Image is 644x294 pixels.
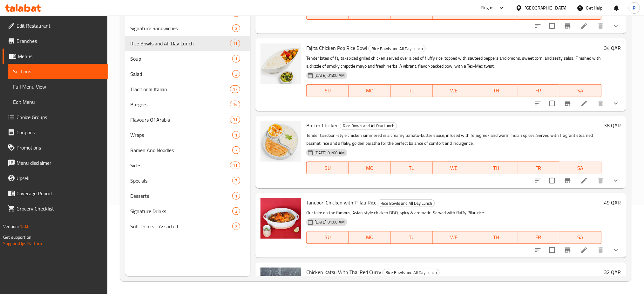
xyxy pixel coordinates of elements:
[125,173,250,188] div: Specials7
[3,125,108,140] a: Coupons
[13,68,103,75] span: Sections
[369,45,426,52] div: Rice Bowls and All Day Lunch
[312,150,347,156] span: [DATE] 01:00 AM
[130,116,230,124] span: Flavours Of Arabia
[612,22,620,30] svg: Show Choices
[383,269,439,276] span: Rice Bowls and All Day Lunch
[608,243,624,258] button: show more
[17,113,103,121] span: Choice Groups
[580,177,588,184] a: Edit menu item
[232,55,240,63] div: items
[261,121,301,162] img: Butter Chicken
[3,140,108,155] a: Promotions
[125,21,250,36] div: Signature Sandwiches3
[233,178,240,184] span: 7
[351,9,389,18] span: MO
[233,147,240,153] span: 7
[230,116,240,124] div: items
[233,132,240,138] span: 1
[306,131,602,147] p: Tender tandoori-style chicken simmered in a creamy tomato-butter sauce, infused with fenugreek an...
[436,164,473,173] span: WE
[230,85,240,93] div: items
[518,162,560,174] button: FR
[520,9,557,18] span: FR
[130,223,232,230] div: Soft Drinks - Assorted
[130,207,232,215] span: Signature Drinks
[306,267,381,277] span: Chicken Katsu With Thai Red Curry
[3,170,108,186] a: Upsell
[518,231,560,244] button: FR
[17,144,103,151] span: Promotions
[130,40,230,47] span: Rice Bowls and All Day Lunch
[478,86,515,95] span: TH
[230,117,240,123] span: 31
[3,155,108,170] a: Menu disclaimer
[3,239,44,248] a: Support.OpsPlatform
[130,192,232,200] span: Desserts
[232,146,240,154] div: items
[130,162,230,169] span: Sides
[530,96,546,111] button: sort-choices
[475,162,518,174] button: TH
[230,101,240,108] div: items
[306,54,602,70] p: Tender bites of fajita-spiced grilled chicken served over a bed of fluffy rice, topped with saute...
[17,190,103,197] span: Coverage Report
[233,224,240,230] span: 2
[560,173,575,188] button: Branch-specific-item
[436,86,473,95] span: WE
[612,100,620,107] svg: Show Choices
[306,84,349,97] button: SU
[20,222,30,231] span: 1.0.0
[309,86,346,95] span: SU
[232,192,240,200] div: items
[560,18,575,34] button: Branch-specific-item
[391,84,433,97] button: TU
[306,121,339,130] span: Butter Chicken
[518,84,560,97] button: FR
[233,193,240,199] span: 1
[562,9,599,18] span: SA
[3,201,108,216] a: Grocery Checklist
[125,82,250,97] div: Traditional Italian17
[604,268,621,277] h6: 32 QAR
[17,205,103,212] span: Grocery Checklist
[233,208,240,214] span: 3
[608,96,624,111] button: show more
[125,143,250,158] div: Ramen And Noodles7
[17,159,103,167] span: Menu disclaimer
[436,9,473,18] span: WE
[306,162,349,174] button: SU
[349,162,391,174] button: MO
[604,121,621,130] h6: 38 QAR
[546,19,559,33] span: Select to update
[125,204,250,219] div: Signature Drinks3
[530,243,546,258] button: sort-choices
[593,173,608,188] button: delete
[393,164,430,173] span: TU
[378,199,435,207] div: Rice Bowls and All Day Lunch
[130,177,232,184] div: Specials
[261,43,301,84] img: Fajita Chicken Pop Rice Bowl
[478,164,515,173] span: TH
[559,84,602,97] button: SA
[593,243,608,258] button: delete
[604,43,621,52] h6: 34 QAR
[612,246,620,254] svg: Show Choices
[125,188,250,204] div: Desserts1
[13,83,103,90] span: Full Menu View
[130,85,230,93] span: Traditional Italian
[8,94,108,110] a: Edit Menu
[559,231,602,244] button: SA
[351,86,389,95] span: MO
[3,33,108,49] a: Branches
[481,4,495,12] div: Plugins
[593,96,608,111] button: delete
[125,66,250,82] div: Salad3
[13,98,103,106] span: Edit Menu
[478,9,515,18] span: TH
[351,233,389,242] span: MO
[230,162,240,169] div: items
[232,223,240,230] div: items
